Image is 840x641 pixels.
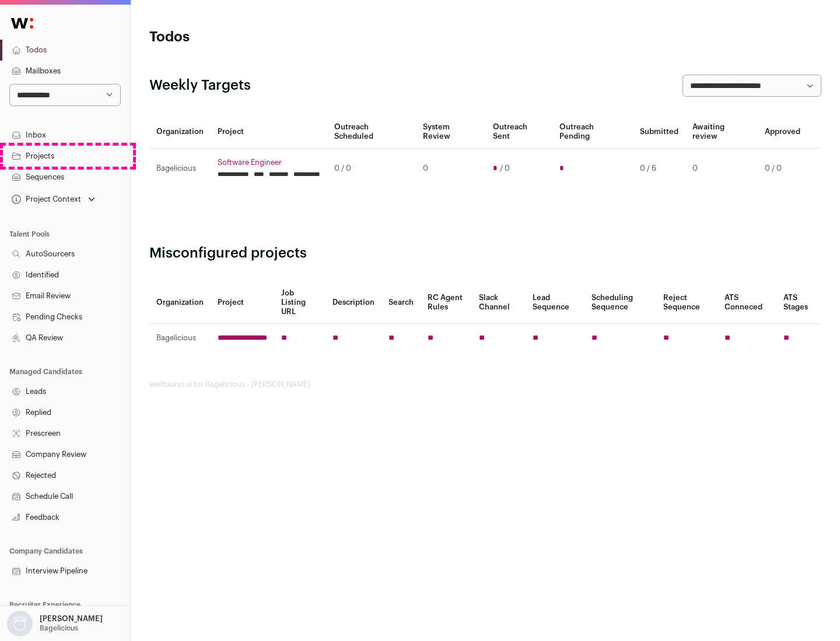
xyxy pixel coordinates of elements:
th: Lead Sequence [526,281,584,324]
td: 0 / 6 [633,149,685,189]
th: Outreach Scheduled [327,115,416,149]
th: Job Listing URL [274,281,325,324]
td: 0 / 0 [758,149,807,189]
th: Approved [758,115,807,149]
th: RC Agent Rules [421,281,471,324]
th: Organization [149,115,211,149]
td: 0 [685,149,758,189]
th: ATS Conneced [717,281,776,324]
th: Awaiting review [685,115,758,149]
th: Outreach Sent [486,115,553,149]
th: System Review [416,115,485,149]
h2: Misconfigured projects [149,244,821,263]
td: 0 [416,149,485,189]
th: ATS Stages [776,281,821,324]
td: Bagelicious [149,324,211,353]
a: Software Engineer [218,158,320,167]
th: Organization [149,281,211,324]
th: Slack Channel [472,281,526,324]
img: Wellfound [5,12,40,35]
h1: Todos [149,28,373,47]
button: Open dropdown [9,191,97,207]
div: Project Context [9,195,81,204]
th: Outreach Pending [552,115,632,149]
th: Project [211,281,274,324]
th: Description [325,281,381,324]
h2: Weekly Targets [149,76,251,95]
p: [PERSON_NAME] [40,614,103,624]
th: Reject Sequence [656,281,718,324]
th: Submitted [633,115,685,149]
button: Open dropdown [5,611,105,636]
th: Scheduling Sequence [584,281,656,324]
td: Bagelicious [149,149,211,189]
span: / 0 [500,164,510,173]
img: nopic.png [7,611,33,636]
td: 0 / 0 [327,149,416,189]
th: Project [211,115,327,149]
footer: wellfound:ai for Bagelicious - [PERSON_NAME] [149,380,821,389]
p: Bagelicious [40,624,78,633]
th: Search [381,281,421,324]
